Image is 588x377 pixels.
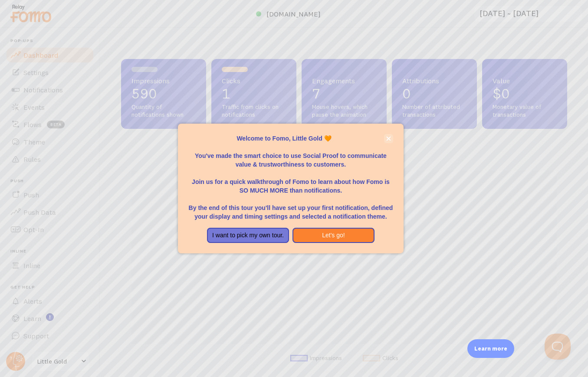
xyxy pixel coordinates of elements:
[178,124,404,254] div: Welcome to Fomo, Little Gold 🧡You&amp;#39;ve made the smart choice to use Social Proof to communi...
[467,339,514,358] div: Learn more
[207,228,289,243] button: I want to pick my own tour.
[188,169,393,195] p: Join us for a quick walkthrough of Fomo to learn about how Fomo is SO MUCH MORE than notifications.
[188,143,393,169] p: You've made the smart choice to use Social Proof to communicate value & trustworthiness to custom...
[474,344,507,353] p: Learn more
[384,134,393,143] button: close,
[292,228,374,243] button: Let's go!
[188,134,393,143] p: Welcome to Fomo, Little Gold 🧡
[188,195,393,221] p: By the end of this tour you'll have set up your first notification, defined your display and timi...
